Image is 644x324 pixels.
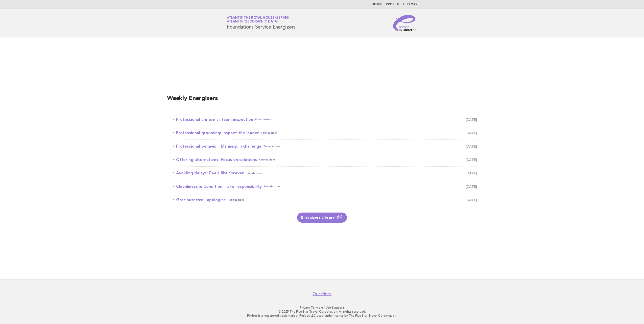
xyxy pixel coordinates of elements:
[259,156,276,163] span: Foundations
[393,15,417,31] img: Service Energizers
[297,213,347,223] a: Energizers Library
[173,156,477,163] a: Offering alternatives: Focus on solutionsFoundations [DATE]
[168,314,477,318] p: Forbes is a registered trademark of Forbes LLC used under license by The Five Star Travel Corpora...
[466,170,477,177] span: [DATE]
[173,143,477,150] a: Professional behavior: Mannequin challengeFoundations [DATE]
[332,306,344,309] a: Support
[255,116,272,123] span: Foundations
[168,310,477,314] p: © 2025 The Five Star Travel Corporation. All rights reserved.
[264,143,280,150] span: Foundations
[300,306,310,309] a: Privacy
[227,16,296,30] h1: Foundations Service Energizers
[261,129,278,136] span: Foundations
[227,20,278,24] span: Atlantis [GEOGRAPHIC_DATA]
[246,170,263,177] span: Foundations
[173,116,477,123] a: Professional uniforms: Team inspectionFoundations [DATE]
[466,196,477,203] span: [DATE]
[264,183,280,190] span: Foundations
[313,291,331,296] a: Questions
[173,183,477,190] a: Cleanliness & Condition: Take responsibilityFoundations [DATE]
[311,306,331,309] a: Terms of Use
[167,95,477,107] h2: Weekly Energizers
[173,170,477,177] a: Avoiding delays: Feels like foreverFoundations [DATE]
[372,3,382,6] a: Home
[173,129,477,136] a: Professional grooming: Inspect the leaderFoundations [DATE]
[173,196,477,203] a: Graciousness: I apologizeFoundations [DATE]
[466,116,477,123] span: [DATE]
[403,3,417,6] a: History
[466,143,477,150] span: [DATE]
[466,129,477,136] span: [DATE]
[227,16,289,23] a: Atlantis the Royal HousekeepingAtlantis [GEOGRAPHIC_DATA]
[386,3,399,6] a: Profile
[466,156,477,163] span: [DATE]
[168,306,477,310] p: · ·
[466,183,477,190] span: [DATE]
[228,196,245,203] span: Foundations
